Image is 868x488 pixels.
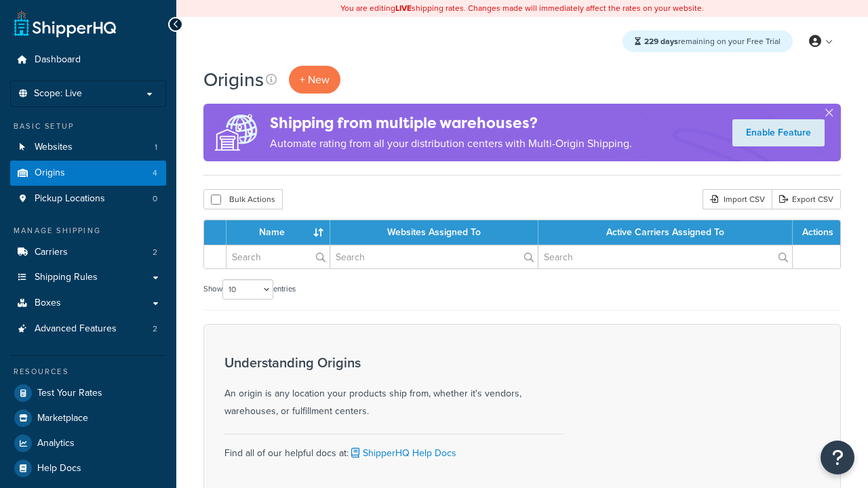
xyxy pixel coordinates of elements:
[395,2,412,14] b: LIVE
[35,298,61,309] span: Boxes
[14,10,116,37] a: ShipperHQ Home
[10,135,166,160] li: Websites
[153,167,157,179] span: 4
[203,104,270,161] img: ad-origins-multi-dfa493678c5a35abed25fd24b4b8a3fa3505936ce257c16c00bdefe2f3200be3.png
[203,189,283,209] button: Bulk Actions
[10,161,166,186] a: Origins 4
[10,291,166,316] a: Boxes
[10,47,166,73] a: Dashboard
[10,317,166,342] li: Advanced Features
[821,441,854,474] button: Open Resource Center
[203,66,264,93] h1: Origins
[153,323,157,335] span: 2
[153,247,157,258] span: 2
[772,189,841,209] a: Export CSV
[10,161,166,186] li: Origins
[226,245,330,268] input: Search
[703,189,772,209] div: Import CSV
[224,355,564,370] h3: Understanding Origins
[289,66,340,94] a: + New
[10,366,166,378] div: Resources
[35,272,98,283] span: Shipping Rules
[10,186,166,211] a: Pickup Locations 0
[10,121,166,132] div: Basic Setup
[10,240,166,265] a: Carriers 2
[10,135,166,160] a: Websites 1
[270,112,632,134] h4: Shipping from multiple warehouses?
[270,134,632,153] p: Automate rating from all your distribution centers with Multi-Origin Shipping.
[538,245,792,268] input: Search
[37,388,102,399] span: Test Your Rates
[330,245,538,268] input: Search
[153,193,157,205] span: 0
[222,279,273,300] select: Showentries
[10,265,166,290] a: Shipping Rules
[10,431,166,455] a: Analytics
[10,225,166,237] div: Manage Shipping
[10,456,166,481] a: Help Docs
[10,240,166,265] li: Carriers
[300,72,330,87] span: + New
[226,220,330,245] th: Name
[330,220,538,245] th: Websites Assigned To
[35,54,81,66] span: Dashboard
[10,381,166,405] a: Test Your Rates
[35,247,68,258] span: Carriers
[644,35,678,47] strong: 229 days
[34,88,82,100] span: Scope: Live
[732,119,825,146] a: Enable Feature
[35,323,117,335] span: Advanced Features
[10,186,166,211] li: Pickup Locations
[35,142,73,153] span: Websites
[349,446,456,460] a: ShipperHQ Help Docs
[224,355,564,420] div: An origin is any location your products ship from, whether it's vendors, warehouses, or fulfillme...
[203,279,296,300] label: Show entries
[793,220,840,245] th: Actions
[10,317,166,342] a: Advanced Features 2
[623,30,793,52] div: remaining on your Free Trial
[10,406,166,430] a: Marketplace
[35,193,105,205] span: Pickup Locations
[224,434,564,462] div: Find all of our helpful docs at:
[538,220,793,245] th: Active Carriers Assigned To
[37,438,75,449] span: Analytics
[37,413,88,424] span: Marketplace
[155,142,157,153] span: 1
[37,463,81,474] span: Help Docs
[35,167,65,179] span: Origins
